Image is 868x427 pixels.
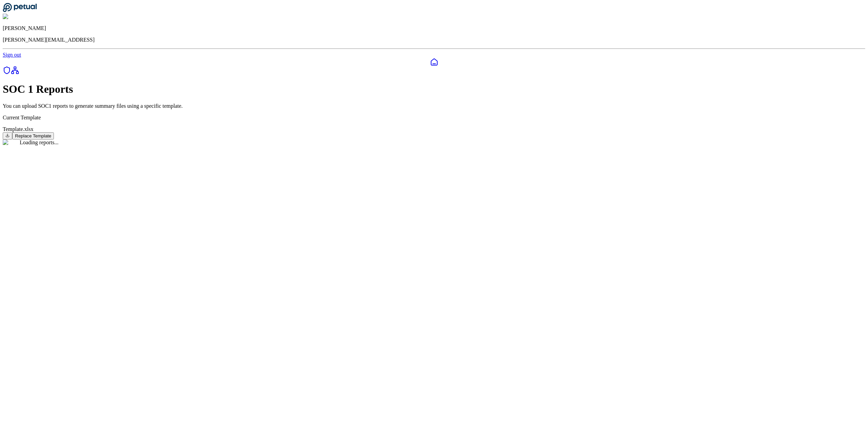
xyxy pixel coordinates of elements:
[3,83,865,95] h1: SOC 1 Reports
[3,58,865,66] a: Dashboard
[3,139,865,146] div: Loading reports...
[3,126,865,132] div: Template.xlsx
[3,132,12,139] button: Download Template
[3,70,11,75] a: SOC
[3,8,37,13] a: Go to Dashboard
[3,139,20,146] img: Logo
[11,70,19,75] a: Integrations
[3,14,36,20] img: Eliot Walker
[3,25,865,31] p: [PERSON_NAME]
[12,132,54,139] button: Replace Template
[3,115,865,121] p: Current Template
[3,37,865,43] p: [PERSON_NAME][EMAIL_ADDRESS]
[3,52,21,58] a: Sign out
[3,103,865,109] p: You can upload SOC1 reports to generate summary files using a specific template.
